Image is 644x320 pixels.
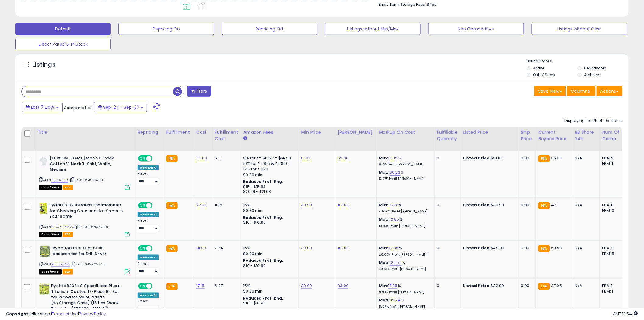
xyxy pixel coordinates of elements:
[51,262,70,267] a: B013TFILNA
[379,169,390,175] b: Max:
[52,311,78,317] a: Terms of Use
[243,161,294,166] div: 10% for >= $15 & <= $20
[463,202,514,208] div: $30.99
[215,155,236,161] div: 5.9
[613,311,638,317] span: 2025-10-8 13:54 GMT
[138,299,159,313] div: Preset:
[379,283,388,289] b: Min:
[551,155,562,161] span: 36.38
[379,267,430,271] p: 39.63% Profit [PERSON_NAME]
[152,203,161,208] span: OFF
[379,129,432,136] div: Markup on Cost
[463,245,491,251] b: Listed Price:
[379,283,430,294] div: %
[166,129,191,136] div: Fulfillment
[575,283,595,289] div: N/A
[79,311,106,317] a: Privacy Policy
[39,245,130,274] div: ASIN:
[69,177,103,182] span: | SKU: 1043926301
[575,245,595,251] div: N/A
[196,202,207,208] a: 27.00
[538,129,570,142] div: Current Buybox Price
[602,289,622,294] div: FBM: 1
[49,202,123,221] b: Ryobi IR002 Infrared Thermometer for Checking Cold and Hot Spots in Your Home
[379,155,388,161] b: Min:
[534,86,566,96] button: Save View
[39,155,48,168] img: 211Bi5NYvDL._SL40_.jpg
[338,283,349,289] a: 33.00
[551,245,562,251] span: 59.99
[243,215,283,220] b: Reduced Prof. Rng.
[338,155,349,161] a: 59.00
[187,86,211,97] button: Filters
[22,102,63,112] button: Last 7 Days
[71,262,105,267] span: | SKU: 1043909742
[602,202,622,208] div: FBA: 0
[152,246,161,251] span: OFF
[166,283,178,290] small: FBA
[75,224,108,229] span: | SKU: 1044067401
[63,232,73,237] span: FBA
[538,155,550,162] small: FBA
[243,129,296,136] div: Amazon Fees
[222,23,317,35] button: Repricing Off
[575,202,595,208] div: N/A
[243,296,283,301] b: Reduced Prof. Rng.
[31,104,55,110] span: Last 7 Days
[428,23,524,35] button: Non Competitive
[243,283,294,289] div: 15%
[196,129,210,136] div: Cost
[533,72,555,77] label: Out of Stock
[390,260,402,266] a: 129.55
[437,155,456,161] div: 0
[243,208,294,213] div: $0.30 min
[379,202,430,214] div: %
[166,202,178,209] small: FBA
[138,129,161,136] div: Repricing
[39,269,62,275] span: All listings that are currently out of stock and unavailable for purchase on Amazon
[215,129,238,142] div: Fulfillment Cost
[196,283,205,289] a: 17.15
[584,72,600,77] label: Archived
[325,23,421,35] button: Listings without Min/Max
[152,284,161,289] span: OFF
[521,245,531,251] div: 0.00
[379,290,430,294] p: 9.93% Profit [PERSON_NAME]
[64,105,92,111] span: Compared to:
[243,220,294,225] div: $10 - $10.90
[301,202,312,208] a: 30.99
[521,129,533,142] div: Ship Price
[551,202,557,208] span: 42
[437,283,456,289] div: 0
[388,155,398,161] a: 10.39
[551,283,562,289] span: 37.95
[243,245,294,251] div: 15%
[301,245,312,251] a: 39.00
[379,224,430,228] p: 10.83% Profit [PERSON_NAME]
[63,185,73,190] span: FBA
[602,208,622,213] div: FBM: 0
[39,202,130,236] div: ASIN:
[521,155,531,161] div: 0.00
[533,66,544,71] label: Active
[301,155,311,161] a: 51.00
[215,283,236,289] div: 5.37
[301,283,312,289] a: 30.00
[138,172,159,185] div: Preset:
[379,297,390,303] b: Max:
[138,219,159,232] div: Preset:
[39,185,62,190] span: All listings that are currently out of stock and unavailable for purchase on Amazon
[379,162,430,167] p: 6.73% Profit [PERSON_NAME]
[138,262,159,276] div: Preset:
[521,202,531,208] div: 0.00
[39,232,62,237] span: All listings that are currently out of stock and unavailable for purchase on Amazon
[243,179,283,184] b: Reduced Prof. Rng.
[166,245,178,252] small: FBA
[463,129,516,136] div: Listed Price
[139,156,146,161] span: ON
[567,86,596,96] button: Columns
[196,155,207,161] a: 33.00
[15,38,111,50] button: Deactivated & In Stock
[243,184,294,190] div: $15 - $15.83
[301,129,333,136] div: Min Price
